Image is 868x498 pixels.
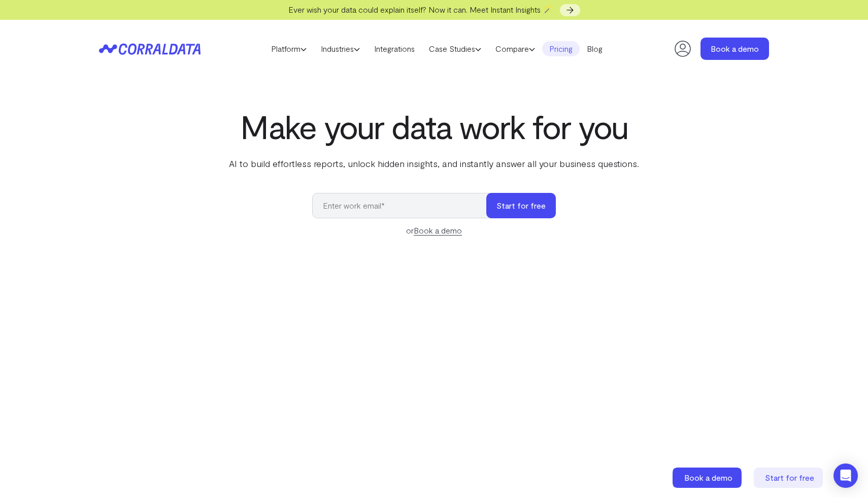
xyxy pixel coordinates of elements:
input: Enter work email* [312,193,496,218]
h1: Make your data work for you [227,108,641,145]
div: Open Intercom Messenger [833,463,858,488]
a: Start for free [754,468,825,488]
a: Blog [580,41,610,56]
a: Book a demo [414,225,462,236]
a: Platform [264,41,314,56]
a: Pricing [542,41,580,56]
span: Book a demo [684,473,732,482]
a: Book a demo [700,38,769,60]
a: Compare [488,41,542,56]
a: Industries [314,41,367,56]
a: Book a demo [673,468,744,488]
div: or [312,224,556,237]
p: AI to build effortless reports, unlock hidden insights, and instantly answer all your business qu... [227,157,641,170]
a: Case Studies [422,41,488,56]
button: Start for free [486,193,556,218]
span: Start for free [765,473,814,482]
a: Integrations [367,41,422,56]
span: Ever wish your data could explain itself? Now it can. Meet Instant Insights 🪄 [288,5,553,14]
